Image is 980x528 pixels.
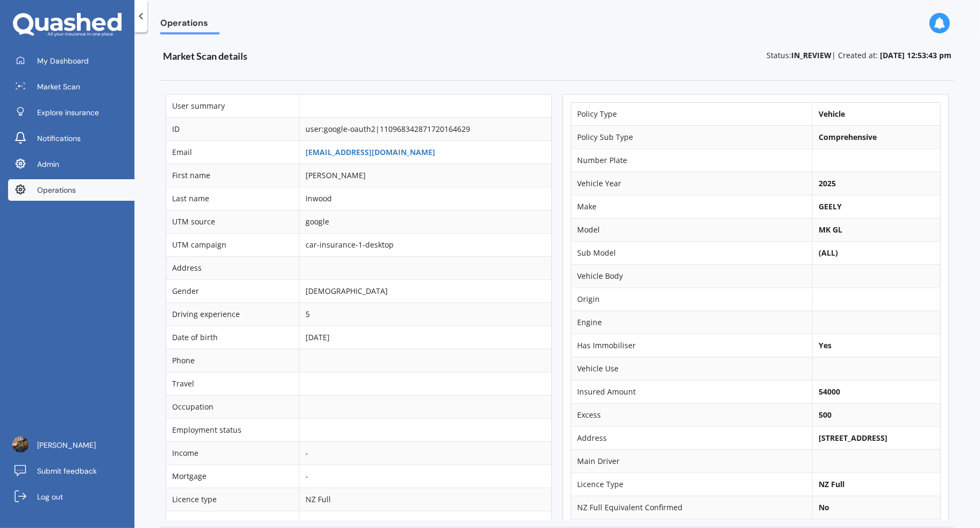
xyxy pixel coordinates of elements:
[299,210,551,233] td: google
[166,464,299,488] td: Mortgage
[571,426,812,449] td: Address
[571,149,812,172] td: Number Plate
[766,50,951,61] p: Status: | Created at:
[571,496,812,519] td: NZ Full Equivalent Confirmed
[37,491,63,502] span: Log out
[819,433,887,443] b: [STREET_ADDRESS]
[819,178,836,188] b: 2025
[12,437,29,453] img: ACg8ocJLa-csUtcL-80ItbA20QSwDJeqfJvWfn8fgM9RBEIPTcSLDHdf=s96-c
[166,349,299,372] td: Phone
[166,164,299,187] td: First name
[37,55,89,66] span: My Dashboard
[299,326,551,349] td: [DATE]
[166,441,299,464] td: Income
[571,125,812,149] td: Policy Sub Type
[37,81,80,92] span: Market Scan
[299,441,551,464] td: -
[571,403,812,426] td: Excess
[8,153,134,175] a: Admin
[819,109,845,119] b: Vehicle
[819,132,877,142] b: Comprehensive
[37,440,96,450] span: [PERSON_NAME]
[571,218,812,241] td: Model
[166,95,299,117] td: User summary
[166,418,299,441] td: Employment status
[299,187,551,210] td: Inwood
[166,256,299,279] td: Address
[166,279,299,302] td: Gender
[819,502,829,512] b: No
[166,140,299,164] td: Email
[166,233,299,256] td: UTM campaign
[37,133,81,144] span: Notifications
[571,357,812,380] td: Vehicle Use
[819,248,838,258] b: (ALL)
[8,128,134,149] a: Notifications
[299,488,551,511] td: NZ Full
[880,50,951,60] b: [DATE] 12:53:43 pm
[819,410,832,420] b: 500
[37,107,99,118] span: Explore insurance
[166,372,299,395] td: Travel
[571,264,812,287] td: Vehicle Body
[160,18,219,32] span: Operations
[571,380,812,403] td: Insured Amount
[571,334,812,357] td: Has Immobiliser
[8,179,134,201] a: Operations
[8,50,134,72] a: My Dashboard
[571,195,812,218] td: Make
[37,159,59,170] span: Admin
[299,464,551,488] td: -
[8,460,134,482] a: Submit feedback
[8,434,134,456] a: [PERSON_NAME]
[37,185,76,195] span: Operations
[299,279,551,302] td: [DEMOGRAPHIC_DATA]
[819,386,840,397] b: 54000
[571,287,812,311] td: Origin
[166,488,299,511] td: Licence type
[819,340,832,350] b: Yes
[8,76,134,97] a: Market Scan
[37,466,97,476] span: Submit feedback
[571,473,812,496] td: Licence Type
[166,210,299,233] td: UTM source
[166,187,299,210] td: Last name
[571,103,812,125] td: Policy Type
[571,311,812,334] td: Engine
[571,449,812,473] td: Main Driver
[8,486,134,508] a: Log out
[299,233,551,256] td: car-insurance-1-desktop
[299,164,551,187] td: [PERSON_NAME]
[166,302,299,326] td: Driving experience
[166,326,299,349] td: Date of birth
[819,479,844,489] b: NZ Full
[166,117,299,140] td: ID
[163,50,505,62] h3: Market Scan details
[8,102,134,123] a: Explore insurance
[571,241,812,264] td: Sub Model
[791,50,832,60] b: IN_REVIEW
[819,201,842,212] b: GEELY
[166,395,299,418] td: Occupation
[571,172,812,195] td: Vehicle Year
[819,224,842,235] b: MK GL
[306,147,435,157] a: [EMAIL_ADDRESS][DOMAIN_NAME]
[299,302,551,326] td: 5
[299,117,551,140] td: user:google-oauth2|110968342871720164629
